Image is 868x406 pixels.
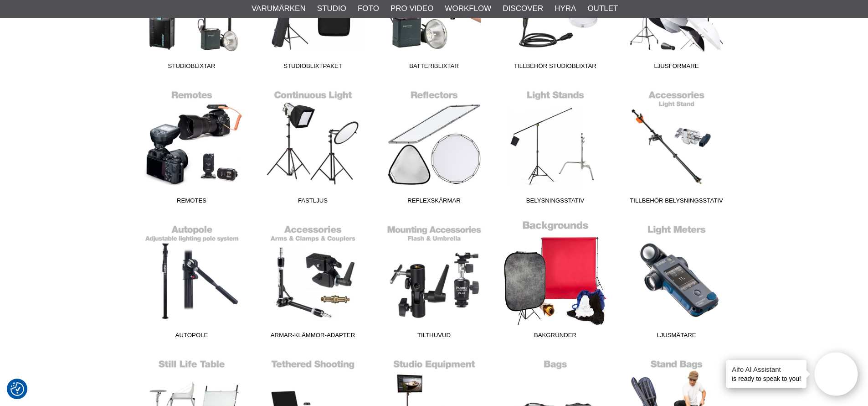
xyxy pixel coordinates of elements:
span: Fastljus [252,196,374,208]
span: Studioblixtpaket [252,62,374,74]
a: Belysningsstativ [495,85,616,208]
span: Tillbehör Belysningsstativ [616,196,737,208]
span: Ljusformare [616,62,737,74]
a: Fastljus [252,85,374,208]
a: Reflexskärmar [374,85,495,208]
span: Bakgrunder [495,331,616,343]
a: Discover [503,3,543,15]
a: Bakgrunder [495,220,616,343]
a: Workflow [445,3,491,15]
span: Reflexskärmar [374,196,495,208]
img: Revisit consent button [10,382,24,396]
a: Autopole [131,220,252,343]
a: Ljusmätare [616,220,737,343]
span: Ljusmätare [616,331,737,343]
span: Remotes [131,196,252,208]
a: Pro Video [390,3,433,15]
span: Batteriblixtar [374,62,495,74]
a: Varumärken [252,3,306,15]
div: is ready to speak to you! [726,360,806,388]
span: Armar-Klämmor-Adapter [252,331,374,343]
a: Tillbehör Belysningsstativ [616,85,737,208]
span: Tillbehör Studioblixtar [495,62,616,74]
h4: Aifo AI Assistant [732,364,801,374]
span: Studioblixtar [131,62,252,74]
a: Hyra [555,3,576,15]
a: Outlet [587,3,618,15]
a: Studio [317,3,346,15]
span: Belysningsstativ [495,196,616,208]
a: Foto [358,3,379,15]
a: Remotes [131,85,252,208]
a: Tilthuvud [374,220,495,343]
span: Tilthuvud [374,331,495,343]
a: Armar-Klämmor-Adapter [252,220,374,343]
button: Samtyckesinställningar [10,381,24,397]
span: Autopole [131,331,252,343]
